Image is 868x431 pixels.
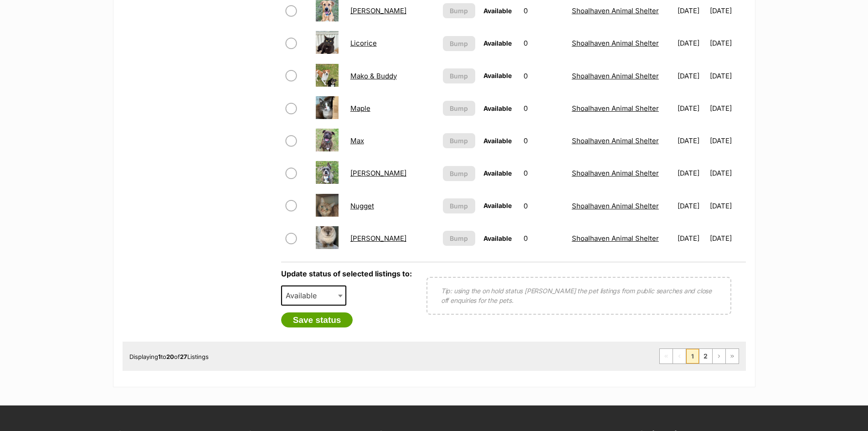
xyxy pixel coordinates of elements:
[350,169,406,177] a: [PERSON_NAME]
[450,39,468,48] span: Bump
[483,72,512,79] span: Available
[450,104,468,113] span: Bump
[350,104,370,113] a: Maple
[483,39,512,47] span: Available
[710,93,745,124] td: [DATE]
[443,101,475,116] button: Bump
[443,198,475,213] button: Bump
[281,286,347,306] span: Available
[710,223,745,254] td: [DATE]
[443,68,475,83] button: Bump
[483,137,512,145] span: Available
[572,39,659,47] a: Shoalhaven Animal Shelter
[483,234,512,242] span: Available
[282,289,326,302] span: Available
[350,72,397,80] a: Mako & Buddy
[710,125,745,156] td: [DATE]
[674,223,709,254] td: [DATE]
[483,202,512,209] span: Available
[483,7,512,15] span: Available
[443,166,475,181] button: Bump
[350,234,406,243] a: [PERSON_NAME]
[520,93,567,124] td: 0
[699,349,712,363] a: Page 2
[713,349,725,363] a: Next page
[450,234,468,243] span: Bump
[158,353,161,360] strong: 1
[572,169,659,177] a: Shoalhaven Animal Shelter
[659,348,739,364] nav: Pagination
[129,353,209,360] span: Displaying to of Listings
[483,169,512,177] span: Available
[710,60,745,92] td: [DATE]
[350,136,364,145] a: Max
[686,349,699,363] span: Page 1
[673,349,686,363] span: Previous page
[520,190,567,222] td: 0
[572,202,659,210] a: Shoalhaven Animal Shelter
[441,286,717,305] p: Tip: using the on hold status [PERSON_NAME] the pet listings from public searches and close off e...
[281,269,412,278] label: Update status of selected listings to:
[166,353,174,360] strong: 20
[520,27,567,59] td: 0
[674,190,709,222] td: [DATE]
[572,72,659,80] a: Shoalhaven Animal Shelter
[281,312,353,328] button: Save status
[450,136,468,145] span: Bump
[350,39,377,47] a: Licorice
[180,353,187,360] strong: 27
[674,157,709,189] td: [DATE]
[710,27,745,59] td: [DATE]
[710,157,745,189] td: [DATE]
[674,60,709,92] td: [DATE]
[674,125,709,156] td: [DATE]
[674,93,709,124] td: [DATE]
[520,223,567,254] td: 0
[443,3,475,18] button: Bump
[443,133,475,148] button: Bump
[572,234,659,243] a: Shoalhaven Animal Shelter
[443,36,475,51] button: Bump
[710,190,745,222] td: [DATE]
[674,27,709,59] td: [DATE]
[483,104,512,112] span: Available
[660,349,673,363] span: First page
[726,349,739,363] a: Last page
[572,104,659,113] a: Shoalhaven Animal Shelter
[350,6,406,15] a: [PERSON_NAME]
[572,136,659,145] a: Shoalhaven Animal Shelter
[450,169,468,178] span: Bump
[520,125,567,156] td: 0
[350,202,374,210] a: Nugget
[520,60,567,92] td: 0
[520,157,567,189] td: 0
[450,71,468,81] span: Bump
[450,201,468,211] span: Bump
[443,231,475,246] button: Bump
[450,6,468,16] span: Bump
[572,6,659,15] a: Shoalhaven Animal Shelter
